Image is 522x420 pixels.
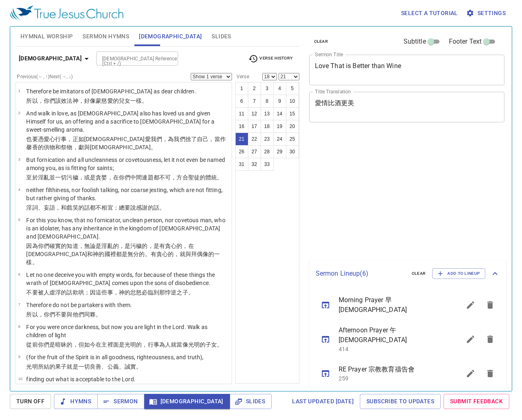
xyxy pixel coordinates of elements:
[316,269,405,279] p: Sermon Lineup ( 6 )
[17,74,73,79] label: Previous (←, ↑) Next (→, ↓)
[286,107,299,120] button: 15
[248,107,261,120] button: 12
[38,204,165,211] wg151: 、妄語
[248,95,261,108] button: 7
[44,144,156,150] wg3744: 供物
[26,323,229,339] p: For you were once darkness, but now you are light in the Lord. Walk as children of light
[261,107,274,120] button: 13
[339,374,442,382] p: 259
[130,97,147,104] wg5043: 一樣。
[309,37,333,46] button: clear
[248,120,261,133] button: 17
[261,133,274,146] button: 23
[38,311,102,318] wg3767: ，你們
[101,204,165,211] wg3756: 相宜
[18,376,22,381] span: 10
[401,8,458,18] span: Select a tutorial
[176,289,194,296] wg543: 之子
[449,37,482,46] span: Footer Text
[73,341,223,348] wg4655: ，但
[113,204,165,211] wg433: ；總要
[366,396,434,407] span: Subscribe to Updates
[96,289,194,296] wg1223: 這些事
[19,53,82,64] b: [DEMOGRAPHIC_DATA]
[18,354,20,359] span: 9
[200,174,223,181] wg40: 的體統
[90,204,165,211] wg2160: 都不
[26,251,220,265] wg2316: 的國
[26,186,229,202] p: neither filthiness, nor foolish talking, nor coarse jesting, which are not fitting, but rather gi...
[200,341,223,348] wg5457: 的子女
[273,120,286,133] button: 19
[130,174,223,181] wg5213: 中間
[248,133,261,146] button: 22
[286,120,299,133] button: 20
[10,6,123,20] img: True Jesus Church
[101,341,223,348] wg1722: 主
[54,394,98,409] button: Hymns
[55,144,156,150] wg4376: 和祭物
[286,133,299,146] button: 25
[26,216,229,241] p: For this you know, that no fornicator, unclean person, nor covetous man, who is an idolater, has ...
[26,97,196,105] p: 所以
[18,111,20,115] span: 2
[16,51,95,66] button: [DEMOGRAPHIC_DATA]
[292,396,354,407] span: Last updated [DATE]
[26,136,225,150] wg2531: [DEMOGRAPHIC_DATA]
[273,107,286,120] button: 14
[18,272,20,276] span: 6
[309,260,507,287] div: Sermon Lineup(6)clearAdd to Lineup
[360,394,441,409] a: Subscribe to Updates
[26,243,220,265] wg3956: 是淫亂的
[217,341,223,348] wg5043: 。
[26,136,225,150] wg4043: ，正如
[84,341,223,348] wg1161: 如今
[261,95,274,108] button: 8
[26,363,203,371] p: 光明所結的果子
[314,38,328,45] span: clear
[84,311,101,318] wg846: 同夥
[151,396,223,407] span: [DEMOGRAPHIC_DATA]
[26,136,225,150] wg1722: 愛心
[130,204,165,211] wg3123: 說感謝
[18,157,20,161] span: 3
[339,295,442,315] span: Morning Prayer 早[DEMOGRAPHIC_DATA]
[273,82,286,95] button: 4
[26,203,229,212] p: 淫詞
[315,99,499,115] textarea: 愛情比酒更美
[273,133,286,146] button: 24
[464,6,509,21] button: Settings
[159,289,194,296] wg1909: 那悖逆
[26,109,229,134] p: And walk in love, as [DEMOGRAPHIC_DATA] also has loved us and given Himself for us, an offering a...
[236,396,265,407] span: Slides
[67,174,223,181] wg3956: 污穢
[99,54,162,63] input: Type Bible Reference
[230,394,272,409] button: Slides
[38,341,223,348] wg4218: 你們是
[407,269,431,279] button: clear
[119,97,148,104] wg27: 兒女
[243,53,297,65] button: Verse History
[16,396,45,407] span: Turn Off
[142,341,223,348] wg5457: ，行事為人
[468,8,506,18] span: Settings
[450,396,503,407] span: Submit Feedback
[26,173,229,181] p: 至於
[55,174,223,181] wg1161: 一切
[67,363,142,370] wg2590: 就是一切
[78,97,148,104] wg2316: ，好像
[26,340,229,349] p: 從前
[398,6,461,21] button: Select a tutorial
[139,31,202,42] span: [DEMOGRAPHIC_DATA]
[261,120,274,133] button: 18
[73,97,148,104] wg3402: 神
[286,145,299,158] button: 30
[55,311,101,318] wg1096: 不要
[26,301,132,309] p: Therefore do not be partakers with them.
[26,136,225,150] wg2532: 要憑
[404,37,426,46] span: Subtitle
[412,270,426,277] span: clear
[49,174,223,181] wg4202: 並
[55,97,147,104] wg0: 該效法
[437,270,480,277] span: Add to Lineup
